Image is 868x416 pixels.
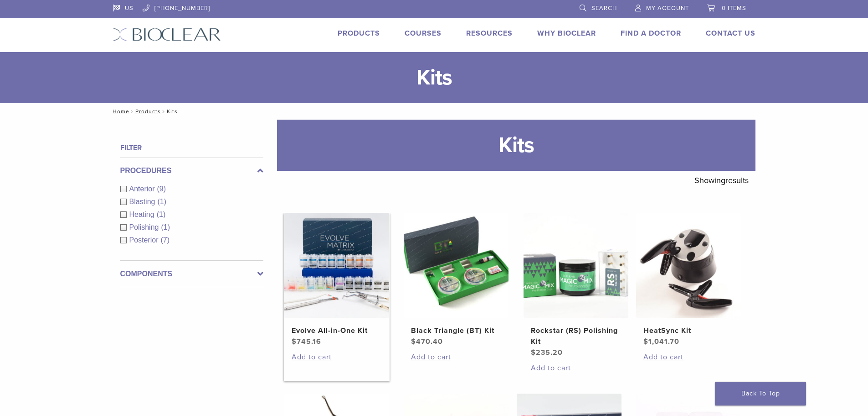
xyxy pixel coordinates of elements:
span: (9) [157,185,166,193]
span: My Account [646,5,689,12]
span: $ [411,337,416,346]
bdi: 1,041.70 [643,337,679,346]
a: Products [135,108,161,115]
bdi: 470.40 [411,337,443,346]
a: Back To Top [715,382,806,405]
h2: Evolve All-in-One Kit [292,325,382,336]
a: Find A Doctor [621,29,681,38]
a: Why Bioclear [537,29,596,38]
span: 0 items [722,5,746,12]
span: Blasting [129,198,158,205]
img: Rockstar (RS) Polishing Kit [524,213,628,318]
span: Heating [129,211,157,218]
img: Evolve All-in-One Kit [284,213,389,318]
a: Add to cart: “Evolve All-in-One Kit” [292,352,382,363]
h1: Kits [277,120,755,171]
bdi: 235.20 [531,348,563,357]
a: Add to cart: “HeatSync Kit” [643,352,734,363]
h2: Black Triangle (BT) Kit [411,325,501,336]
h4: Filter [120,142,263,153]
span: Search [591,5,617,12]
span: / [161,109,167,114]
span: Anterior [129,185,157,193]
img: HeatSync Kit [636,213,741,318]
h2: HeatSync Kit [643,325,734,336]
a: Resources [466,29,513,38]
a: HeatSync KitHeatSync Kit $1,041.70 [636,213,742,347]
a: Courses [405,29,442,38]
bdi: 745.16 [292,337,321,346]
span: Polishing [129,223,161,231]
span: $ [643,337,648,346]
a: Rockstar (RS) Polishing KitRockstar (RS) Polishing Kit $235.20 [523,213,629,358]
nav: Kits [106,103,762,120]
span: (7) [161,236,170,244]
p: Showing results [694,171,749,190]
label: Procedures [120,165,263,176]
img: Black Triangle (BT) Kit [404,213,508,318]
span: $ [292,337,297,346]
a: Products [338,29,380,38]
a: Contact Us [706,29,755,38]
span: (1) [161,223,170,231]
img: Bioclear [113,28,221,41]
a: Add to cart: “Rockstar (RS) Polishing Kit” [531,363,621,374]
a: Add to cart: “Black Triangle (BT) Kit” [411,352,501,363]
label: Components [120,269,263,279]
a: Evolve All-in-One KitEvolve All-in-One Kit $745.16 [284,213,390,347]
span: Posterior [129,236,161,244]
span: / [129,109,135,114]
a: Black Triangle (BT) KitBlack Triangle (BT) Kit $470.40 [403,213,509,347]
span: (1) [157,211,166,218]
a: Home [110,108,129,115]
span: (1) [157,198,166,205]
h2: Rockstar (RS) Polishing Kit [531,325,621,347]
span: $ [531,348,536,357]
